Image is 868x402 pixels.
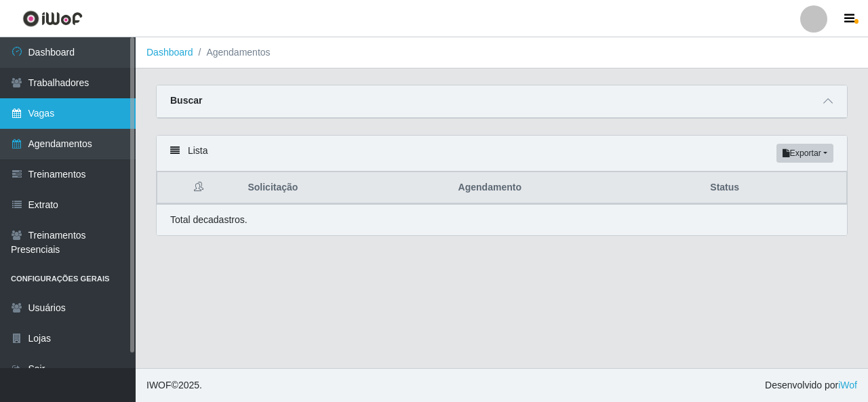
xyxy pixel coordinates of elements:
img: CoreUI Logo [22,10,83,27]
th: Agendamento [450,172,703,204]
span: © 2025 . [146,378,202,393]
button: Exportar [776,144,833,163]
nav: breadcrumb [136,37,868,68]
th: Status [702,172,846,204]
li: Agendamentos [193,45,271,60]
th: Solicitação [239,172,450,204]
div: Lista [157,136,847,172]
strong: Buscar [170,95,202,106]
a: iWof [838,380,857,390]
span: IWOF [146,380,172,390]
span: Desenvolvido por [765,378,857,393]
a: Dashboard [146,47,193,58]
p: Total de cadastros. [170,213,248,227]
